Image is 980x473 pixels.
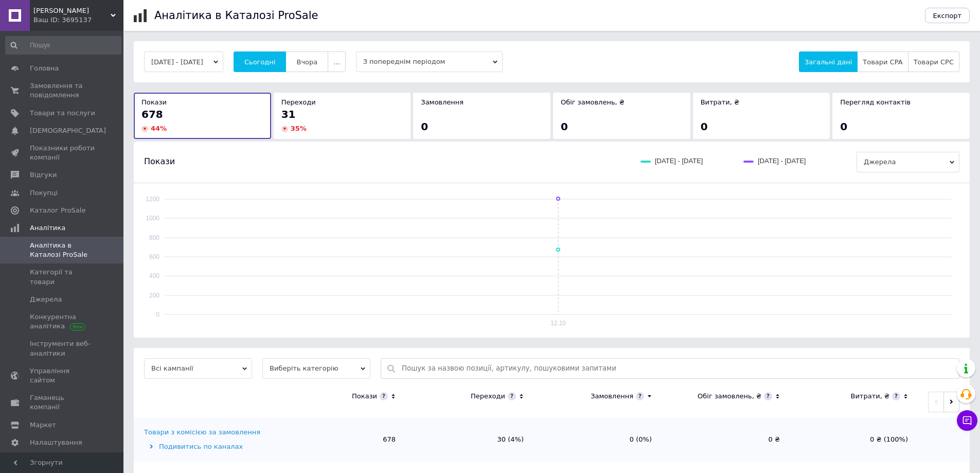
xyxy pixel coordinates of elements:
[352,392,377,401] div: Покази
[30,438,82,447] span: Налаштування
[141,108,163,120] span: 678
[701,98,740,106] span: Витрати, ₴
[701,120,708,133] span: 0
[30,126,106,135] span: [DEMOGRAPHIC_DATA]
[146,215,159,222] text: 1000
[933,12,962,20] span: Експорт
[278,417,406,462] td: 678
[534,417,662,462] td: 0 (0%)
[591,392,633,401] div: Замовлення
[156,311,159,318] text: 0
[286,51,328,72] button: Вчора
[281,108,296,120] span: 31
[561,120,568,133] span: 0
[244,58,276,66] span: Сьогодні
[30,109,95,118] span: Товари та послуги
[421,120,428,133] span: 0
[33,6,111,15] span: Ірен
[144,442,275,451] div: Подивитись по каналах
[296,58,317,66] span: Вчора
[421,98,464,106] span: Замовлення
[30,366,95,385] span: Управління сайтом
[908,51,959,72] button: Товари CPC
[144,156,175,167] span: Покази
[30,144,95,162] span: Показники роботи компанії
[5,36,121,55] input: Пошук
[146,196,159,203] text: 1200
[925,8,970,23] button: Експорт
[144,51,223,72] button: [DATE] - [DATE]
[698,392,761,401] div: Обіг замовлень, ₴
[561,98,625,106] span: Обіг замовлень, ₴
[471,392,505,401] div: Переходи
[863,58,902,66] span: Товари CPA
[30,206,85,215] span: Каталог ProSale
[262,358,370,379] span: Виберіть категорію
[857,51,908,72] button: Товари CPA
[30,81,95,100] span: Замовлення та повідомлення
[799,51,858,72] button: Загальні дані
[857,152,959,172] span: Джерела
[149,292,159,299] text: 200
[149,253,159,260] text: 600
[805,58,852,66] span: Загальні дані
[151,125,167,132] span: 44 %
[790,417,918,462] td: 0 ₴ (100%)
[144,428,260,437] div: Товари з комісією за замовлення
[840,120,847,133] span: 0
[30,268,95,286] span: Категорії та товари
[30,421,56,430] span: Маркет
[328,51,345,72] button: ...
[30,339,95,358] span: Інструменти веб-аналітики
[402,359,954,378] input: Пошук за назвою позиції, артикулу, пошуковими запитами
[30,241,95,259] span: Аналітика в Каталозі ProSale
[30,170,57,180] span: Відгуки
[149,234,159,241] text: 800
[144,358,252,379] span: Всі кампанії
[914,58,954,66] span: Товари CPC
[840,98,911,106] span: Перегляд контактів
[30,223,65,233] span: Аналітика
[406,417,534,462] td: 30 (4%)
[30,188,58,198] span: Покупці
[550,320,566,327] text: 12.10
[291,125,307,132] span: 35 %
[850,392,889,401] div: Витрати, ₴
[662,417,790,462] td: 0 ₴
[333,58,340,66] span: ...
[281,98,316,106] span: Переходи
[30,393,95,412] span: Гаманець компанії
[30,295,62,304] span: Джерела
[33,15,123,25] div: Ваш ID: 3695137
[356,51,503,72] span: З попереднім періодом
[141,98,167,106] span: Покази
[149,272,159,279] text: 400
[30,312,95,331] span: Конкурентна аналітика
[234,51,287,72] button: Сьогодні
[30,64,59,73] span: Головна
[154,9,318,22] h1: Аналітика в Каталозі ProSale
[957,410,977,431] button: Чат з покупцем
